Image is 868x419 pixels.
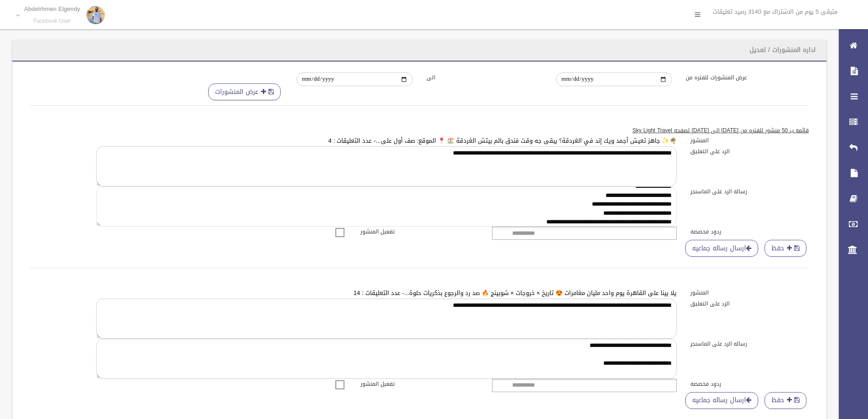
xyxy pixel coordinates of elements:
[683,379,816,389] label: ردود مخصصه
[683,146,816,156] label: الرد على التعليق
[683,299,816,309] label: الرد على التعليق
[24,5,80,12] p: Abdelrhmen Elgendy
[683,186,816,197] label: رساله الرد على الماسنجر
[683,288,816,298] label: المنشور
[208,83,281,100] button: عرض المنشورات
[685,392,758,409] a: ارسال رساله جماعيه
[354,227,486,237] label: تفعيل المنشور
[683,227,816,237] label: ردود مخصصه
[420,72,550,83] label: الى
[329,135,677,146] a: 🌴✨ جاهز تعيش أجمد ويك إند في الغردقة؟ يبقى جه وقت فندق بالم بيتش الغردقة 🏖️ 📍 الموقع: صف أول على....
[683,135,816,145] label: المنشور
[24,18,80,25] small: Facebook User
[683,339,816,349] label: رساله الرد على الماسنجر
[739,41,827,59] header: اداره المنشورات / تعديل
[679,72,809,83] label: عرض المنشورات للفتره من
[354,287,677,299] a: يلا بينا على القاهرة يوم واحد مليان مغامرات 😍 تاريخ × خروجات × شوبينج 🔥 صد رد والرجوع بذكريات حلو...
[354,379,486,389] label: تفعيل المنشور
[685,240,758,257] a: ارسال رساله جماعيه
[632,125,809,135] u: قائمه ب 50 منشور للفتره من [DATE] الى [DATE] لصفحه Sky Light Travel
[765,392,806,409] button: حفظ
[765,240,806,257] button: حفظ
